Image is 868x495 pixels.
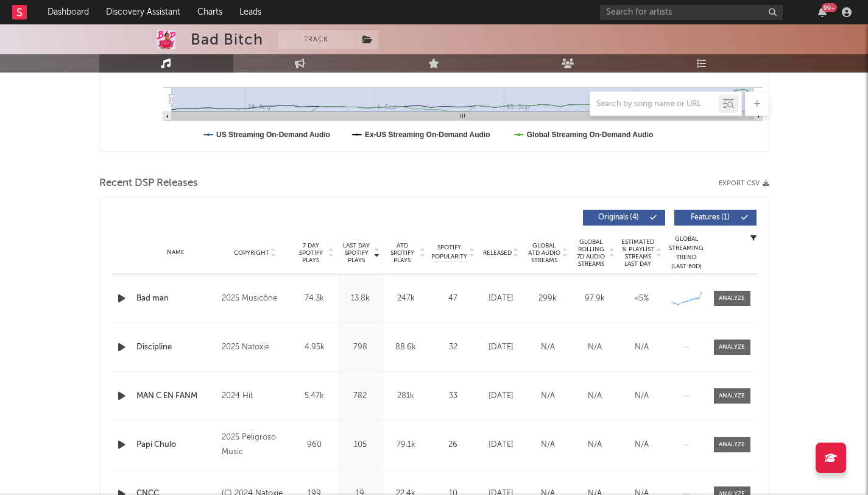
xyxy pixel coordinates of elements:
div: Name [136,248,216,257]
div: <5% [621,293,662,305]
div: 88.6k [386,341,426,354]
span: Global Rolling 7D Audio Streams [574,238,608,268]
div: N/A [528,390,568,402]
span: Copyright [234,249,269,257]
div: 782 [340,390,380,402]
div: 97.9k [574,293,615,305]
button: Features(1) [674,210,757,226]
div: 2024 Hit [222,389,288,404]
div: 299k [528,293,568,305]
span: Last Day Spotify Plays [340,242,373,264]
span: Recent DSP Releases [99,176,198,191]
div: 79.1k [386,439,426,451]
text: Global Streaming On-Demand Audio [526,130,653,139]
div: 281k [386,390,426,402]
div: 26 [432,439,475,451]
span: ATD Spotify Plays [386,242,418,264]
span: Estimated % Playlist Streams Last Day [621,238,655,268]
div: 4.95k [295,341,334,354]
div: N/A [574,439,615,451]
div: 2025 Peligroso Music [222,430,288,460]
div: N/A [528,341,568,354]
button: 99+ [818,7,827,17]
a: Papi Chulo [136,439,216,451]
div: [DATE] [481,390,521,402]
div: N/A [574,341,615,354]
div: [DATE] [481,439,521,451]
span: Originals ( 4 ) [591,214,647,221]
div: Bad Bitch [191,30,263,49]
span: Spotify Popularity [431,243,467,262]
a: Bad man [136,293,216,305]
div: 2025 Musicône [222,291,288,306]
div: 74.3k [295,293,334,305]
button: Export CSV [719,180,769,187]
text: US Streaming On-Demand Audio [216,130,330,139]
div: 99 + [822,3,837,12]
input: Search for artists [600,5,783,20]
div: [DATE] [481,341,521,354]
button: Originals(4) [583,210,665,226]
text: Ex-US Streaming On-Demand Audio [364,130,490,139]
div: N/A [528,439,568,451]
span: Released [483,249,512,257]
input: Search by song name or URL [590,99,719,109]
div: [DATE] [481,293,521,305]
div: N/A [621,390,662,402]
div: 247k [386,293,426,305]
span: Global ATD Audio Streams [528,242,561,264]
div: 33 [432,390,475,402]
button: Track [278,30,355,49]
div: 960 [295,439,334,451]
div: Global Streaming Trend (Last 60D) [668,235,705,271]
div: 47 [432,293,475,305]
div: 32 [432,341,475,354]
div: N/A [574,390,615,402]
div: N/A [621,439,662,451]
a: Discipline [136,341,216,354]
span: Features ( 1 ) [682,214,738,221]
div: 5.47k [295,390,334,402]
span: 7 Day Spotify Plays [295,242,327,264]
a: MAN C EN FANM [136,390,216,402]
div: 105 [340,439,380,451]
div: 798 [340,341,380,354]
div: N/A [621,341,662,354]
div: 13.8k [340,293,380,305]
div: 2025 Natoxie [222,340,288,355]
